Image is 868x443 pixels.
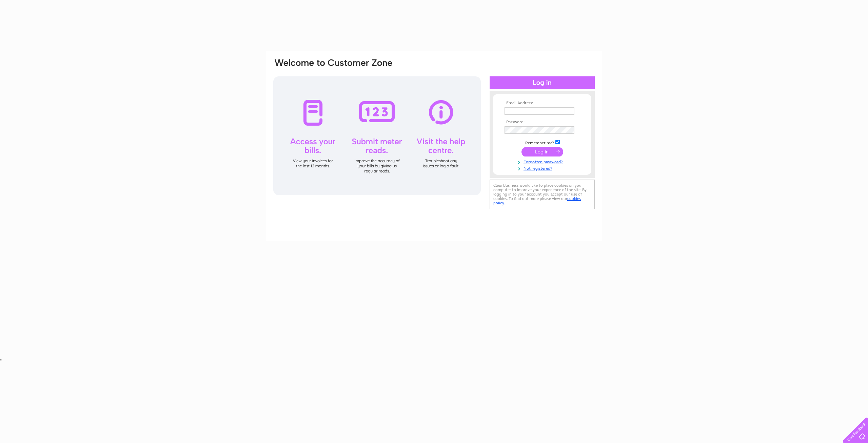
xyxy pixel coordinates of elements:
[505,165,581,171] a: Not registered?
[503,139,581,146] td: Remember me?
[521,147,563,156] input: Submit
[503,120,581,125] th: Password:
[505,158,581,165] a: Forgotten password?
[490,180,595,209] div: Clear Business would like to place cookies on your computer to improve your experience of the sit...
[493,196,581,205] a: cookies policy
[503,101,581,106] th: Email Address:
